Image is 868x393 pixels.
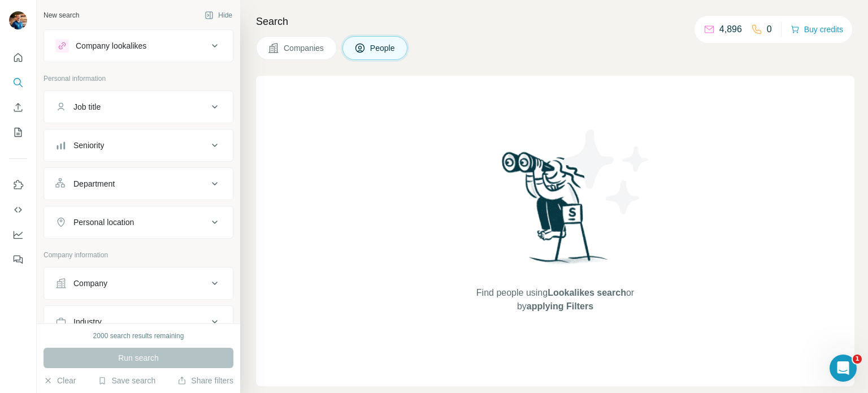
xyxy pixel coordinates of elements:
p: 0 [767,23,772,36]
span: 1 [853,355,862,364]
div: Industry [73,316,102,327]
button: Company lookalikes [44,32,233,59]
span: People [370,42,396,54]
span: Companies [284,42,325,54]
p: Company information [44,250,233,260]
button: Company [44,270,233,297]
button: Use Surfe API [9,200,27,220]
h4: Search [256,14,854,29]
div: New search [44,10,79,20]
button: Seniority [44,132,233,159]
div: Job title [73,101,101,113]
button: Quick start [9,47,27,68]
button: Job title [44,93,233,120]
div: Personal location [73,217,134,228]
iframe: Intercom live chat [830,355,857,382]
div: Seniority [73,140,104,151]
div: Department [73,178,115,189]
button: Feedback [9,249,27,270]
button: Department [44,170,233,197]
span: Lookalikes search [548,288,626,297]
p: 4,896 [719,23,742,36]
div: 2000 search results remaining [93,331,184,341]
img: Surfe Illustration - Stars [555,121,657,223]
img: Surfe Illustration - Woman searching with binoculars [497,149,614,275]
button: Personal location [44,209,233,236]
img: Avatar [9,11,27,29]
button: Dashboard [9,224,27,245]
button: My lists [9,122,27,142]
button: Enrich CSV [9,97,27,118]
button: Industry [44,308,233,335]
div: Company lookalikes [76,40,146,51]
span: applying Filters [527,301,593,311]
button: Share filters [177,375,233,386]
button: Hide [197,7,240,24]
div: Company [73,278,107,289]
button: Clear [44,375,76,386]
button: Use Surfe on LinkedIn [9,175,27,195]
p: Personal information [44,74,233,84]
button: Save search [98,375,155,386]
span: Find people using or by [465,286,645,313]
button: Buy credits [791,21,843,37]
button: Search [9,72,27,93]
